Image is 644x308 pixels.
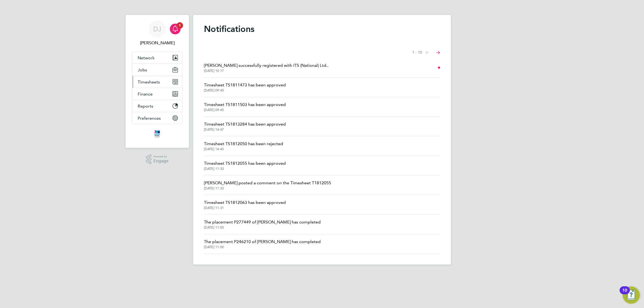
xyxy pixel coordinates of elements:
[204,180,331,190] a: [PERSON_NAME] posted a comment on the Timesheet T1812055[DATE] 11:33
[204,206,286,210] span: [DATE] 11:31
[204,62,328,69] span: [PERSON_NAME] successfully registered with ITS (National) Ltd..
[132,76,182,88] button: Timesheets
[204,186,331,190] span: [DATE] 11:33
[204,121,286,127] span: Timesheet TS1813284 has been approved
[138,91,153,97] span: Finance
[412,47,440,58] nav: Select page of notifications list
[204,88,286,93] span: [DATE] 09:45
[132,100,182,112] button: Reports
[138,104,153,109] span: Reports
[204,69,328,73] span: [DATE] 10:17
[204,225,321,230] span: [DATE] 11:00
[132,52,182,64] button: Network
[204,147,283,151] span: [DATE] 14:40
[132,112,182,124] button: Preferences
[204,62,328,73] a: [PERSON_NAME] successfully registered with ITS (National) Ltd..[DATE] 10:17
[204,141,283,147] span: Timesheet TS1812050 has been rejected
[204,108,286,112] span: [DATE] 09:45
[132,40,182,46] span: Don Jeater
[138,55,155,60] span: Network
[412,50,422,55] span: 1 - 10
[204,127,286,132] span: [DATE] 14:47
[126,15,189,148] nav: Main navigation
[153,154,169,159] span: Powered by
[204,101,286,112] a: Timesheet TS1811503 has been approved[DATE] 09:45
[153,130,161,138] img: itsconstruction-logo-retina.png
[204,101,286,108] span: Timesheet TS1811503 has been approved
[204,24,440,34] h1: Notifications
[204,82,286,93] a: Timesheet TS1811473 has been approved[DATE] 09:45
[138,79,160,85] span: Timesheets
[204,82,286,88] span: Timesheet TS1811473 has been approved
[177,22,183,29] span: 1
[204,160,286,167] span: Timesheet TS1812055 has been approved
[132,20,182,46] a: DJ[PERSON_NAME]
[204,199,286,206] span: Timesheet TS1812063 has been approved
[132,130,182,138] a: Go to home page
[204,219,321,225] span: The placement P277449 of [PERSON_NAME] has completed
[204,141,283,151] a: Timesheet TS1812050 has been rejected[DATE] 14:40
[138,116,161,121] span: Preferences
[204,219,321,230] a: The placement P277449 of [PERSON_NAME] has completed[DATE] 11:00
[204,180,331,186] span: [PERSON_NAME] posted a comment on the Timesheet T1812055
[204,199,286,210] a: Timesheet TS1812063 has been approved[DATE] 11:31
[132,88,182,100] button: Finance
[132,64,182,76] button: Jobs
[153,25,161,32] span: DJ
[204,239,321,245] span: The placement P246210 of [PERSON_NAME] has completed
[204,160,286,171] a: Timesheet TS1812055 has been approved[DATE] 11:33
[623,287,640,304] button: Open Resource Center, 10 new notifications
[204,167,286,171] span: [DATE] 11:33
[146,154,169,164] a: Powered byEngage
[138,67,147,72] span: Jobs
[153,159,169,163] span: Engage
[204,121,286,132] a: Timesheet TS1813284 has been approved[DATE] 14:47
[204,239,321,249] a: The placement P246210 of [PERSON_NAME] has completed[DATE] 11:00
[204,245,321,249] span: [DATE] 11:00
[170,20,181,38] a: 1
[622,290,627,297] div: 10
